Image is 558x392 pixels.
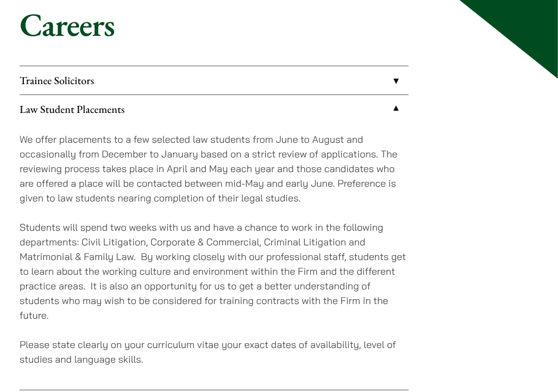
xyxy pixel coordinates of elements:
[20,5,538,44] h1: Careers
[20,95,409,123] a: Law Student Placements
[20,220,409,323] p: Students will spend two weeks with us and have a chance to work in the following departments: Civ...
[20,66,409,94] a: Trainee Solicitors
[20,132,409,205] p: We offer placements to a few selected law students from June to August and occasionally from Dece...
[20,123,409,390] div: Law Student Placements
[20,337,409,366] p: Please state clearly on your curriculum vitae your exact dates of availability, level of studies ...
